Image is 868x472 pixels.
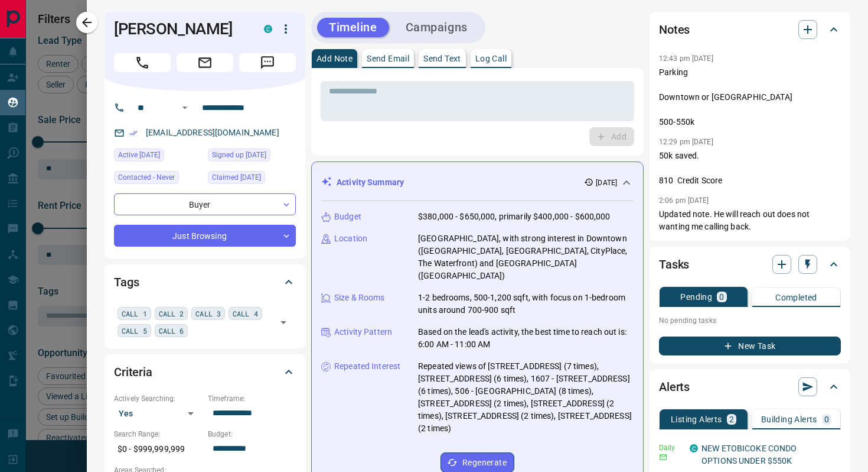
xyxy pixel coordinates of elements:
div: Just Browsing [114,225,296,247]
div: Criteria [114,358,296,386]
p: $0 - $999,999,999 [114,439,202,459]
p: 1-2 bedrooms, 500-1,200 sqft, with focus on 1-bedroom units around 700-900 sqft [418,292,634,316]
p: Pending [680,293,712,301]
div: Tags [114,268,296,296]
div: Tasks [659,250,841,279]
a: NEW ETOBICOKE CONDO OPTIONS UNDER $550K [701,444,797,465]
span: CALL 2 [159,308,184,319]
svg: Email Verified [129,129,138,137]
div: condos.ca [690,444,698,452]
h2: Alerts [659,377,690,396]
div: Buyer [114,193,296,215]
span: Message [239,53,296,72]
h2: Notes [659,20,690,39]
span: Call [114,53,171,72]
h2: Tasks [659,255,689,274]
span: CALL 5 [122,325,147,337]
span: CALL 3 [195,308,221,319]
p: Based on the lead's activity, the best time to reach out is: 6:00 AM - 11:00 AM [418,326,634,351]
p: Budget: [208,429,296,439]
svg: Email [659,453,667,461]
p: Activity Pattern [334,326,392,338]
p: Daily [659,442,683,453]
p: Budget [334,211,361,223]
span: Active [DATE] [118,149,160,161]
p: 12:43 pm [DATE] [659,54,713,63]
p: 12:29 pm [DATE] [659,138,713,146]
p: [GEOGRAPHIC_DATA], with strong interest in Downtown ([GEOGRAPHIC_DATA], [GEOGRAPHIC_DATA], CityPl... [418,232,634,282]
p: No pending tasks [659,312,841,329]
span: CALL 1 [122,308,147,319]
p: Building Alerts [761,415,817,423]
p: Updated note. He will reach out does not wanting me calling back. [659,208,841,233]
a: [EMAIL_ADDRESS][DOMAIN_NAME] [146,128,279,137]
p: Activity Summary [337,176,404,189]
button: Open [275,314,292,331]
button: Timeline [317,18,389,37]
div: Activity Summary[DATE] [321,172,634,193]
p: 50k saved. 810 Credit Score [659,150,841,187]
p: $380,000 - $650,000, primarily $400,000 - $600,000 [418,211,611,223]
p: 2:06 pm [DATE] [659,196,709,205]
span: Email [177,53,233,72]
span: Signed up [DATE] [212,149,266,161]
span: Contacted - Never [118,172,175,183]
h2: Tags [114,273,139,292]
h1: [PERSON_NAME] [114,20,246,38]
p: Listing Alerts [671,415,722,423]
div: Alerts [659,373,841,401]
p: Size & Rooms [334,292,385,304]
div: Notes [659,15,841,44]
span: CALL 6 [159,325,184,337]
p: 0 [719,293,724,301]
button: Open [178,101,192,115]
p: Repeated views of [STREET_ADDRESS] (7 times), [STREET_ADDRESS] (6 times), 1607 - [STREET_ADDRESS]... [418,360,634,435]
span: CALL 4 [233,308,258,319]
p: Parking Downtown or [GEOGRAPHIC_DATA] 500-550k [659,66,841,128]
p: 2 [729,415,734,423]
button: New Task [659,337,841,355]
p: [DATE] [596,177,617,188]
p: Send Text [423,54,461,63]
p: Actively Searching: [114,393,202,404]
div: Sat Feb 08 2025 [208,171,296,187]
p: 0 [824,415,829,423]
div: Sat Feb 08 2025 [208,148,296,165]
p: Completed [775,293,817,302]
p: Add Note [316,54,353,63]
button: Campaigns [394,18,479,37]
span: Claimed [DATE] [212,172,261,183]
p: Send Email [367,54,409,63]
p: Location [334,232,367,245]
p: Timeframe: [208,393,296,404]
div: condos.ca [264,25,272,33]
p: Search Range: [114,429,202,439]
p: Log Call [475,54,507,63]
h2: Criteria [114,363,152,382]
div: Sun Oct 12 2025 [114,148,202,165]
div: Yes [114,404,202,423]
p: Repeated Interest [334,360,400,373]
